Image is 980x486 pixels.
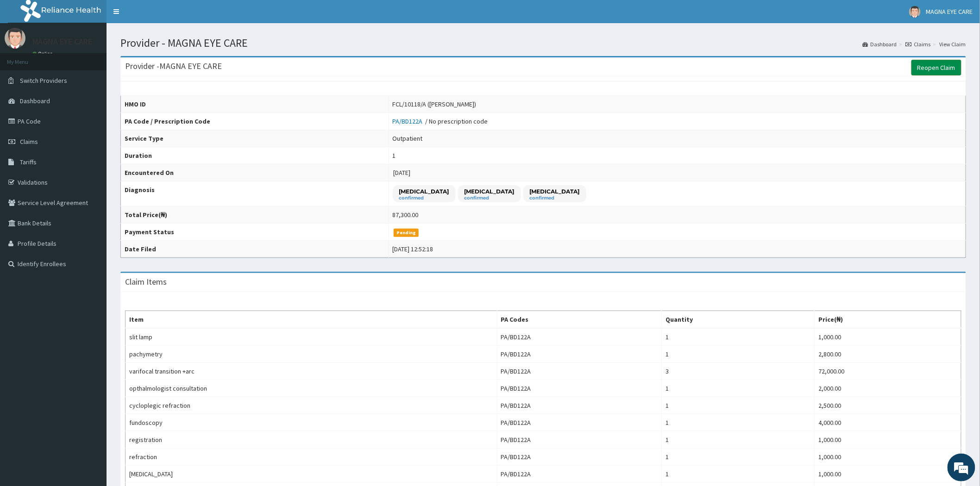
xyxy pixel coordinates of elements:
div: FCL/10118/A ([PERSON_NAME]) [393,100,477,109]
td: PA/BD122A [497,346,662,363]
th: HMO ID [121,96,389,113]
td: registration [126,431,497,449]
th: Encountered On [121,164,389,181]
th: Duration [121,147,389,164]
span: Claims [20,137,38,146]
th: Service Type [121,130,389,147]
th: Diagnosis [121,181,389,206]
img: d_794563401_company_1708531726252_794563401 [17,46,38,69]
th: Item [126,311,497,329]
td: 1,000.00 [815,449,961,466]
h3: Provider - MAGNA EYE CARE [125,62,222,70]
td: opthalmologist consultation [126,380,497,397]
small: confirmed [399,196,449,200]
a: Claims [906,40,931,48]
span: Tariffs [20,158,37,166]
td: PA/BD122A [497,449,662,466]
td: 1,000.00 [815,328,961,346]
td: 1 [662,449,815,466]
td: 2,800.00 [815,346,961,363]
span: Dashboard [20,97,50,105]
a: PA/BD122A [393,117,426,125]
th: Price(₦) [815,311,961,329]
small: confirmed [465,196,515,200]
div: / No prescription code [393,117,488,126]
p: [MEDICAL_DATA] [530,187,580,195]
th: Date Filed [121,241,389,258]
a: Reopen Claim [911,60,961,75]
td: pachymetry [126,346,497,363]
div: 87,300.00 [393,210,419,219]
td: 1 [662,431,815,449]
div: Chat with us now [48,52,156,64]
td: PA/BD122A [497,466,662,483]
td: fundoscopy [126,414,497,431]
td: PA/BD122A [497,363,662,380]
th: PA Codes [497,311,662,329]
p: [MEDICAL_DATA] [399,187,449,195]
td: refraction [126,449,497,466]
p: [MEDICAL_DATA] [465,187,515,195]
td: PA/BD122A [497,380,662,397]
td: slit lamp [126,328,497,346]
th: Total Price(₦) [121,206,389,224]
td: 2,500.00 [815,397,961,414]
a: Dashboard [863,40,897,48]
td: varifocal transition +arc [126,363,497,380]
td: 1,000.00 [815,431,961,449]
th: PA Code / Prescription Code [121,113,389,130]
td: 4,000.00 [815,414,961,431]
td: 1 [662,414,815,431]
td: 2,000.00 [815,380,961,397]
img: User Image [909,6,921,18]
span: Switch Providers [20,76,67,85]
img: User Image [5,28,25,49]
th: Payment Status [121,224,389,241]
a: Online [32,50,55,57]
td: 1,000.00 [815,466,961,483]
span: Pending [394,229,419,237]
td: PA/BD122A [497,431,662,449]
td: [MEDICAL_DATA] [126,466,497,483]
td: PA/BD122A [497,328,662,346]
textarea: Type your message and hit 'Enter' [5,253,176,285]
td: PA/BD122A [497,414,662,431]
h3: Claim Items [125,278,167,286]
a: View Claim [940,40,966,48]
td: cycloplegic refraction [126,397,497,414]
td: 1 [662,346,815,363]
div: Minimize live chat window [152,5,174,27]
span: [DATE] [394,168,411,177]
div: [DATE] 12:52:18 [393,244,433,254]
td: 3 [662,363,815,380]
th: Quantity [662,311,815,329]
small: confirmed [530,196,580,200]
td: 1 [662,397,815,414]
td: PA/BD122A [497,397,662,414]
td: 72,000.00 [815,363,961,380]
p: MAGNA EYE CARE [32,37,92,46]
td: 1 [662,328,815,346]
div: Outpatient [393,134,423,143]
td: 1 [662,380,815,397]
div: 1 [393,151,396,160]
span: We're online! [54,117,128,210]
td: 1 [662,466,815,483]
h1: Provider - MAGNA EYE CARE [120,37,966,49]
span: MAGNA EYE CARE [926,7,973,16]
